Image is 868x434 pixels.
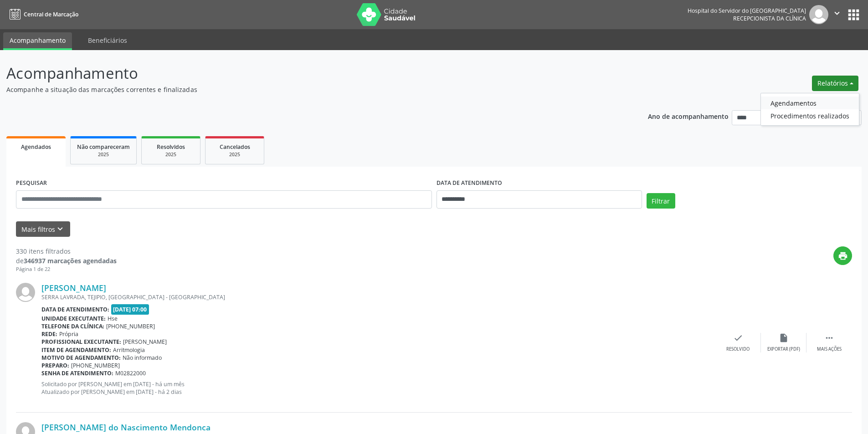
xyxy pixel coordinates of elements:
a: Agendamentos [761,97,859,109]
p: Ano de acompanhamento [648,110,729,122]
b: Motivo de agendamento: [41,354,121,362]
span: Central de Marcação [24,10,78,18]
i:  [824,333,834,343]
span: [PHONE_NUMBER] [106,322,155,330]
span: Resolvidos [157,143,185,151]
img: img [16,283,35,302]
a: [PERSON_NAME] [41,283,106,293]
p: Acompanhamento [6,62,605,85]
span: Arritmologia [113,346,145,354]
button: Relatórios [812,76,858,91]
div: Mais ações [817,346,842,352]
b: Preparo: [41,362,69,369]
button: print [833,246,852,265]
span: Não compareceram [77,143,130,151]
i:  [832,8,842,18]
ul: Relatórios [760,93,859,126]
b: Profissional executante: [41,338,121,346]
div: Resolvido [726,346,750,352]
i: insert_drive_file [779,333,789,343]
div: 2025 [148,151,194,158]
div: de [16,256,117,266]
span: Cancelados [220,143,250,151]
span: [DATE] 07:00 [111,304,149,315]
label: PESQUISAR [16,176,47,190]
i: print [838,251,848,261]
div: Exportar (PDF) [767,346,800,352]
a: [PERSON_NAME] do Nascimento Mendonca [41,422,211,432]
p: Acompanhe a situação das marcações correntes e finalizadas [6,85,605,94]
button:  [828,5,846,24]
span: Agendados [21,143,51,151]
b: Data de atendimento: [41,306,109,313]
div: 330 itens filtrados [16,246,117,256]
label: DATA DE ATENDIMENTO [437,176,502,190]
b: Item de agendamento: [41,346,111,354]
b: Telefone da clínica: [41,322,104,330]
strong: 346937 marcações agendadas [24,256,117,265]
div: Hospital do Servidor do [GEOGRAPHIC_DATA] [688,7,806,15]
img: img [809,5,828,24]
p: Solicitado por [PERSON_NAME] em [DATE] - há um mês Atualizado por [PERSON_NAME] em [DATE] - há 2 ... [41,380,715,396]
span: Recepcionista da clínica [733,15,806,22]
b: Senha de atendimento: [41,369,113,377]
a: Procedimentos realizados [761,109,859,122]
button: Mais filtroskeyboard_arrow_down [16,221,70,237]
span: M02822000 [115,369,146,377]
b: Rede: [41,330,57,338]
span: Não informado [123,354,162,362]
a: Beneficiários [82,32,134,48]
a: Acompanhamento [3,32,72,50]
span: Própria [59,330,78,338]
i: check [733,333,743,343]
div: SERRA LAVRADA, TEJIPIO, [GEOGRAPHIC_DATA] - [GEOGRAPHIC_DATA] [41,293,715,301]
i: keyboard_arrow_down [55,224,65,234]
b: Unidade executante: [41,315,106,322]
a: Central de Marcação [6,7,78,22]
div: Página 1 de 22 [16,266,117,273]
div: 2025 [77,151,130,158]
div: 2025 [212,151,257,158]
button: apps [846,7,862,23]
span: [PERSON_NAME] [123,338,167,346]
button: Filtrar [647,193,675,209]
span: [PHONE_NUMBER] [71,362,120,369]
span: Hse [108,315,118,322]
